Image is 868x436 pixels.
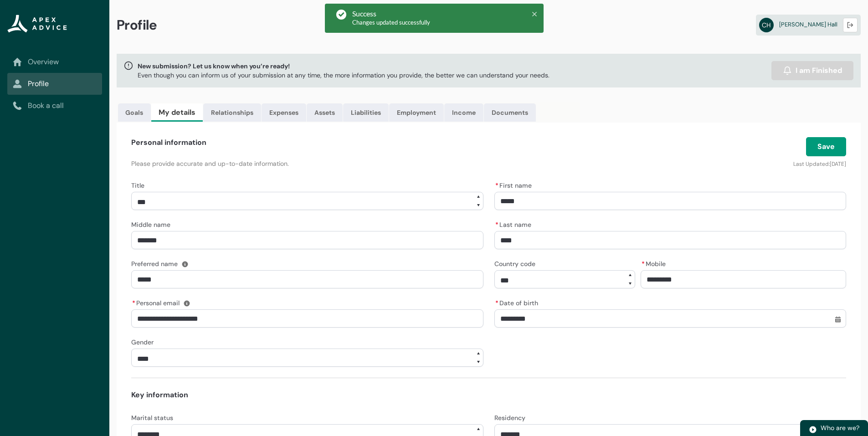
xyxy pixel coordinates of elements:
label: Preferred name [131,257,181,268]
span: Residency [494,414,525,422]
a: Expenses [262,103,306,122]
a: My details [151,103,203,122]
a: Assets [307,103,343,122]
a: Book a call [13,100,97,111]
span: I am Finished [796,65,842,76]
a: Employment [389,103,444,122]
a: Goals [118,103,151,122]
span: Title [131,181,144,190]
p: Please provide accurate and up-to-date information. [131,159,604,168]
a: Income [444,103,483,122]
span: Marital status [131,414,173,422]
button: I am Finished [771,61,853,80]
span: [PERSON_NAME] Hall [779,21,837,28]
abbr: required [642,260,645,268]
label: Last name [494,218,535,229]
a: Relationships [203,103,261,122]
img: Apex Advice Group [7,15,67,33]
h4: Personal information [131,137,206,148]
span: Profile [117,16,157,34]
a: CH[PERSON_NAME] Hall [756,15,861,36]
abbr: required [132,299,135,307]
abbr: required [495,299,498,307]
div: Success [352,9,430,18]
abbr: required [495,221,498,229]
lightning-formatted-text: Last Updated: [793,160,830,168]
nav: Sub page [7,51,102,117]
lightning-formatted-date-time: [DATE] [830,160,846,168]
span: Gender [131,338,154,346]
label: Middle name [131,218,174,229]
abbr: CH [759,18,774,32]
span: New submission? Let us know when you’re ready! [138,62,550,71]
a: Liabilities [343,103,389,122]
label: First name [494,179,535,190]
span: Changes updated successfully [352,19,430,26]
a: Profile [13,78,97,89]
span: Country code [494,260,535,268]
span: Who are we? [821,424,859,432]
label: Mobile [641,257,669,268]
img: alarm.svg [783,66,792,75]
img: play.svg [809,426,817,434]
a: Documents [484,103,536,122]
p: Even though you can inform us of your submission at any time, the more information you provide, t... [138,71,550,80]
abbr: required [495,181,498,190]
label: Date of birth [494,297,542,308]
button: Save [806,137,846,156]
h4: Key information [131,390,846,400]
a: Overview [13,56,97,67]
label: Personal email [131,297,183,308]
button: Logout [843,18,858,32]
